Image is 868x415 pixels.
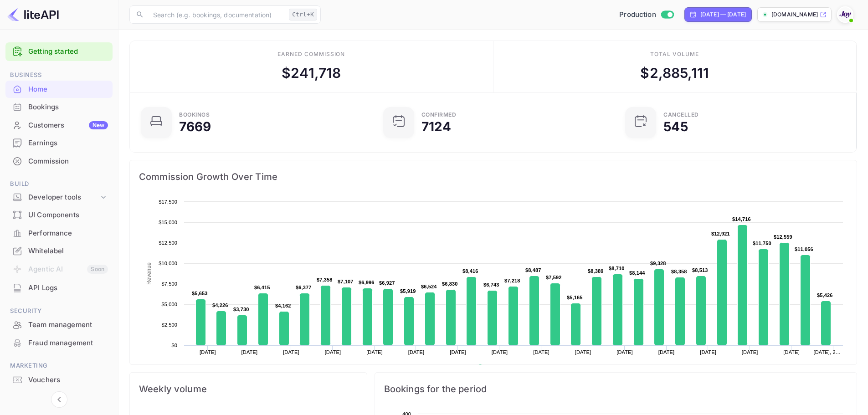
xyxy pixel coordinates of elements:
[774,234,792,240] text: $12,559
[192,291,208,296] text: $5,653
[486,364,509,370] text: Revenue
[233,307,249,312] text: $3,730
[5,179,113,189] span: Build
[159,220,177,225] text: $15,000
[5,81,113,97] a: Home
[200,349,216,355] text: [DATE]
[700,10,746,19] div: [DATE] — [DATE]
[795,246,813,252] text: $11,056
[421,120,452,133] div: 7124
[28,283,108,293] div: API Logs
[684,7,752,22] div: Click to change the date range period
[5,225,113,241] a: Performance
[325,349,341,355] text: [DATE]
[5,225,113,242] div: Performance
[5,334,113,351] a: Fraud management
[5,117,113,133] a: CustomersNew
[5,279,113,296] a: API Logs
[658,349,675,355] text: [DATE]
[838,7,853,22] img: With Joy
[317,277,333,282] text: $7,358
[546,275,562,280] text: $7,592
[650,50,699,58] div: Total volume
[700,349,716,355] text: [DATE]
[5,98,113,116] div: Bookings
[771,10,818,19] p: [DOMAIN_NAME]
[525,267,541,273] text: $8,487
[663,120,688,133] div: 545
[421,284,437,289] text: $6,524
[28,246,108,256] div: Whitelabel
[28,228,108,239] div: Performance
[28,210,108,220] div: UI Components
[5,371,113,389] div: Vouchers
[296,285,312,290] text: $6,377
[5,361,113,371] span: Marketing
[139,169,847,184] span: Commission Growth Over Time
[161,281,177,287] text: $7,500
[5,242,113,259] a: Whitelabel
[359,280,375,285] text: $6,996
[400,288,416,294] text: $5,919
[5,306,113,316] span: Security
[533,349,550,355] text: [DATE]
[711,231,730,236] text: $12,921
[283,349,299,355] text: [DATE]
[5,134,113,152] div: Earnings
[159,240,177,246] text: $12,500
[28,138,108,149] div: Earnings
[616,349,633,355] text: [DATE]
[5,117,113,134] div: CustomersNew
[28,338,108,348] div: Fraud management
[575,349,591,355] text: [DATE]
[567,295,583,300] text: $5,165
[28,375,108,385] div: Vouchers
[5,42,113,61] div: Getting started
[179,120,211,133] div: 7669
[462,268,478,274] text: $8,416
[442,281,458,287] text: $6,830
[241,349,258,355] text: [DATE]
[5,334,113,352] div: Fraud management
[28,320,108,330] div: Team management
[5,134,113,151] a: Earnings
[5,316,113,333] a: Team management
[51,391,67,408] button: Collapse navigation
[338,279,354,284] text: $7,107
[171,343,177,348] text: $0
[671,269,687,274] text: $8,358
[5,279,113,297] div: API Logs
[753,241,771,246] text: $11,750
[5,98,113,115] a: Bookings
[212,302,228,308] text: $4,226
[588,268,604,274] text: $8,389
[277,50,345,58] div: Earned commission
[504,278,520,283] text: $7,218
[5,153,113,169] a: Commission
[289,9,317,20] div: Ctrl+K
[650,261,666,266] text: $9,328
[159,199,177,205] text: $17,500
[28,84,108,95] div: Home
[379,280,395,286] text: $6,927
[5,242,113,260] div: Whitelabel
[28,156,108,167] div: Commission
[408,349,425,355] text: [DATE]
[616,10,677,20] div: Switch to Sandbox mode
[5,81,113,98] div: Home
[629,270,645,276] text: $8,144
[159,261,177,266] text: $10,000
[5,316,113,334] div: Team management
[179,112,210,118] div: Bookings
[5,70,113,80] span: Business
[5,190,113,205] div: Developer tools
[5,206,113,224] div: UI Components
[5,206,113,223] a: UI Components
[663,112,699,118] div: CANCELLED
[619,10,656,20] span: Production
[783,349,800,355] text: [DATE]
[275,303,291,308] text: $4,162
[483,282,499,287] text: $6,743
[492,349,508,355] text: [DATE]
[5,153,113,170] div: Commission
